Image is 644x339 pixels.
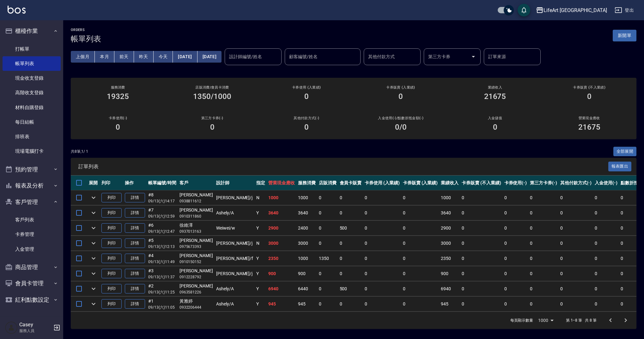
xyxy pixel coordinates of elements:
[296,281,317,296] td: 6440
[215,281,255,296] td: Ashely /A
[363,176,401,190] th: 卡券使用 (入業績)
[317,251,338,266] td: 1350
[3,213,61,227] a: 客戶列表
[215,176,255,190] th: 設計師
[544,6,607,14] div: LifeArt [GEOGRAPHIC_DATA]
[114,51,134,63] button: 前天
[460,176,502,190] th: 卡券販賣 (不入業績)
[89,284,98,293] button: expand row
[363,206,401,220] td: 0
[125,193,145,203] a: 詳情
[95,51,114,63] button: 本月
[503,221,529,236] td: 0
[267,281,296,296] td: 6940
[608,162,632,171] button: 報表匯出
[197,51,222,63] button: [DATE]
[528,190,559,205] td: 0
[3,85,61,100] a: 高階收支登錄
[317,236,338,251] td: 0
[89,269,98,278] button: expand row
[101,299,122,309] button: 列印
[255,266,267,281] td: Y
[3,56,61,71] a: 帳單列表
[78,163,608,170] span: 訂單列表
[147,251,178,266] td: #4
[5,321,18,334] img: Person
[559,236,593,251] td: 0
[528,297,559,311] td: 0
[338,176,363,190] th: 會員卡販賣
[363,281,401,296] td: 0
[3,115,61,129] a: 每日結帳
[125,269,145,279] a: 詳情
[608,163,632,169] a: 報表匯出
[338,251,363,266] td: 0
[179,283,213,289] div: [PERSON_NAME]
[317,176,338,190] th: 店販消費
[125,208,145,218] a: 詳情
[593,206,619,220] td: 0
[3,144,61,158] a: 現場電腦打卡
[439,176,460,190] th: 業績收入
[593,297,619,311] td: 0
[267,85,346,89] h2: 卡券使用 (入業績)
[87,176,100,190] th: 展開
[398,92,403,101] h3: 0
[613,30,636,41] button: 新開單
[267,116,346,120] h2: 其他付款方式(-)
[3,275,61,292] button: 會員卡管理
[528,221,559,236] td: 0
[338,266,363,281] td: 0
[439,206,460,220] td: 3640
[613,32,636,38] a: 新開單
[3,227,61,242] a: 卡券管理
[317,281,338,296] td: 0
[528,281,559,296] td: 0
[613,147,637,157] button: 全部展開
[484,92,506,101] h3: 21675
[148,244,176,250] p: 09/13 (六) 12:13
[503,281,529,296] td: 0
[148,305,176,310] p: 09/13 (六) 11:05
[3,100,61,115] a: 材料自購登錄
[215,297,255,311] td: Ashely /A
[439,190,460,205] td: 1000
[296,251,317,266] td: 1000
[528,266,559,281] td: 0
[19,322,52,328] h5: Casey
[179,298,213,305] div: 黃雅婷
[536,312,556,329] div: 1000
[179,289,213,295] p: 0963581226
[559,190,593,205] td: 0
[89,193,98,202] button: expand row
[503,176,529,190] th: 卡券使用(-)
[255,221,267,236] td: Y
[3,177,61,194] button: 報表及分析
[193,92,231,101] h3: 1350/1000
[215,236,255,251] td: [PERSON_NAME] /j
[215,190,255,205] td: [PERSON_NAME] /j
[317,297,338,311] td: 0
[215,251,255,266] td: [PERSON_NAME] /f
[460,221,502,236] td: 0
[468,52,478,62] button: Open
[363,236,401,251] td: 0
[503,236,529,251] td: 0
[338,297,363,311] td: 0
[559,221,593,236] td: 0
[455,116,534,120] h2: 入金儲值
[147,190,178,205] td: #8
[503,251,529,266] td: 0
[255,297,267,311] td: Y
[503,190,529,205] td: 0
[89,254,98,263] button: expand row
[89,223,98,233] button: expand row
[267,176,296,190] th: 營業現金應收
[439,297,460,311] td: 945
[147,221,178,236] td: #6
[566,317,597,323] p: 第 1–8 筆 共 8 筆
[71,28,101,32] h2: ORDERS
[3,242,61,256] a: 入金管理
[439,236,460,251] td: 3000
[460,206,502,220] td: 0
